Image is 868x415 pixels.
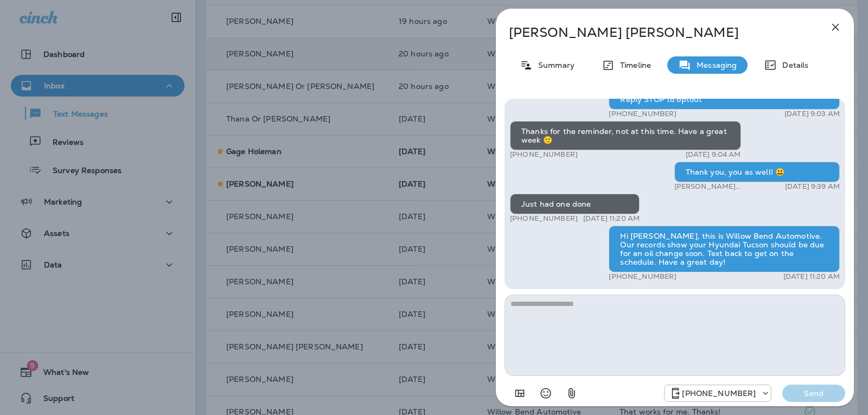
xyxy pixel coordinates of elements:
div: Thank you, you as well! 😃 [674,162,840,182]
p: [PERSON_NAME] WillowBend [674,182,774,191]
p: [DATE] 11:20 AM [783,272,840,281]
div: Thanks for the reminder, not at this time. Have a great week 🙂 [510,121,741,150]
div: Just had one done [510,194,640,214]
p: [PHONE_NUMBER] [609,272,676,281]
div: Hi [PERSON_NAME], this is Willow Bend Automotive. Our records show your Hyundai Tucson should be ... [609,226,840,272]
p: [DATE] 11:20 AM [583,214,640,223]
p: [PERSON_NAME] [PERSON_NAME] [509,25,805,40]
div: +1 (813) 497-4455 [665,387,771,400]
p: [DATE] 9:39 AM [785,182,840,191]
p: Summary [533,61,575,69]
p: Details [777,61,808,69]
p: Timeline [615,61,651,69]
p: [PHONE_NUMBER] [510,214,578,223]
p: [PHONE_NUMBER] [609,110,676,118]
p: [DATE] 9:03 AM [784,110,840,118]
p: Messaging [691,61,737,69]
p: [PHONE_NUMBER] [682,389,756,398]
p: [DATE] 9:04 AM [686,150,741,159]
p: [PHONE_NUMBER] [510,150,578,159]
button: Add in a premade template [509,382,531,404]
button: Select an emoji [535,382,557,404]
